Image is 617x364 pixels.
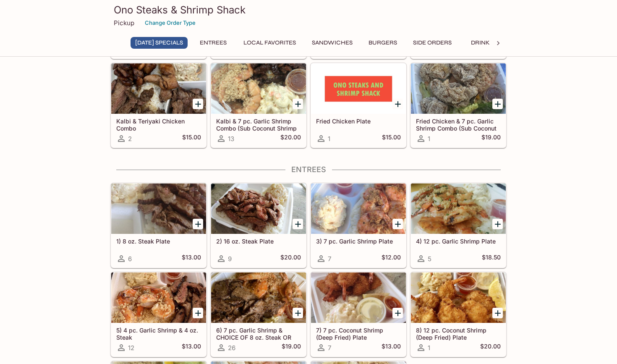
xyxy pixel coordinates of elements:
div: 7) 7 pc. Coconut Shrimp (Deep Fried) Plate [311,272,406,323]
div: 8) 12 pc. Coconut Shrimp (Deep Fried) Plate [411,272,506,323]
span: 12 [128,344,134,352]
button: Add 3) 7 pc. Garlic Shrimp Plate [392,219,403,229]
h3: Ono Steaks & Shrimp Shack [114,3,503,16]
a: 4) 12 pc. Garlic Shrimp Plate5$18.50 [410,183,506,268]
h5: $18.50 [482,254,501,264]
h5: 6) 7 pc. Garlic Shrimp & CHOICE OF 8 oz. Steak OR Teriyaki Chicken [216,327,301,340]
button: Entrees [194,37,232,49]
button: Add 1) 8 oz. Steak Plate [193,219,203,229]
h5: Kalbi & Teriyaki Chicken Combo [116,118,201,131]
button: Add 6) 7 pc. Garlic Shrimp & CHOICE OF 8 oz. Steak OR Teriyaki Chicken [293,308,303,318]
div: Kalbi & Teriyaki Chicken Combo [111,63,206,114]
h5: Fried Chicken & 7 pc. Garlic Shrimp Combo (Sub Coconut Shrimp Available) [416,118,501,131]
span: 9 [228,255,232,263]
button: Local Favorites [239,37,301,49]
div: Fried Chicken Plate [311,63,406,114]
h5: 1) 8 oz. Steak Plate [116,238,201,245]
div: Fried Chicken & 7 pc. Garlic Shrimp Combo (Sub Coconut Shrimp Available) [411,63,506,114]
button: Add 7) 7 pc. Coconut Shrimp (Deep Fried) Plate [392,308,403,318]
div: 1) 8 oz. Steak Plate [111,183,206,234]
span: 1 [328,135,330,143]
div: Kalbi & 7 pc. Garlic Shrimp Combo (Sub Coconut Shrimp Available) [211,63,306,114]
span: 26 [228,344,235,352]
h5: $19.00 [481,134,501,144]
a: 5) 4 pc. Garlic Shrimp & 4 oz. Steak12$13.00 [111,272,207,357]
a: 7) 7 pc. Coconut Shrimp (Deep Fried) Plate7$13.00 [311,272,406,357]
div: 2) 16 oz. Steak Plate [211,183,306,234]
h5: 3) 7 pc. Garlic Shrimp Plate [316,238,401,245]
h5: $13.00 [182,343,201,353]
h5: $20.00 [480,343,501,353]
h5: 5) 4 pc. Garlic Shrimp & 4 oz. Steak [116,327,201,340]
button: [DATE] Specials [131,37,188,49]
h5: $15.00 [182,134,201,144]
h5: 8) 12 pc. Coconut Shrimp (Deep Fried) Plate [416,327,501,340]
h5: $20.00 [280,254,301,264]
h5: 2) 16 oz. Steak Plate [216,238,301,245]
span: 13 [228,135,234,143]
a: 2) 16 oz. Steak Plate9$20.00 [211,183,306,268]
span: 6 [128,255,132,263]
h5: Kalbi & 7 pc. Garlic Shrimp Combo (Sub Coconut Shrimp Available) [216,118,301,131]
button: Add Kalbi & Teriyaki Chicken Combo [193,99,203,109]
div: 5) 4 pc. Garlic Shrimp & 4 oz. Steak [111,272,206,323]
div: 6) 7 pc. Garlic Shrimp & CHOICE OF 8 oz. Steak OR Teriyaki Chicken [211,272,306,323]
span: 5 [428,255,431,263]
button: Sandwiches [307,37,357,49]
a: Kalbi & 7 pc. Garlic Shrimp Combo (Sub Coconut Shrimp Available)13$20.00 [211,63,306,148]
button: Add 4) 12 pc. Garlic Shrimp Plate [492,219,503,229]
h5: $12.00 [382,254,401,264]
div: 3) 7 pc. Garlic Shrimp Plate [311,183,406,234]
button: Drinks [463,37,501,49]
button: Burgers [364,37,402,49]
button: Add Fried Chicken Plate [392,99,403,109]
button: Side Orders [408,37,456,49]
h4: Entrees [110,165,507,174]
h5: $15.00 [382,134,401,144]
a: 8) 12 pc. Coconut Shrimp (Deep Fried) Plate1$20.00 [410,272,506,357]
h5: 4) 12 pc. Garlic Shrimp Plate [416,238,501,245]
h5: 7) 7 pc. Coconut Shrimp (Deep Fried) Plate [316,327,401,340]
button: Add 8) 12 pc. Coconut Shrimp (Deep Fried) Plate [492,308,503,318]
span: 1 [428,344,430,352]
h5: $20.00 [280,134,301,144]
span: 1 [428,135,430,143]
h5: $19.00 [282,343,301,353]
span: 7 [328,255,331,263]
a: Kalbi & Teriyaki Chicken Combo2$15.00 [111,63,207,148]
a: Fried Chicken & 7 pc. Garlic Shrimp Combo (Sub Coconut Shrimp Available)1$19.00 [410,63,506,148]
a: 1) 8 oz. Steak Plate6$13.00 [111,183,207,268]
div: 4) 12 pc. Garlic Shrimp Plate [411,183,506,234]
a: 6) 7 pc. Garlic Shrimp & CHOICE OF 8 oz. Steak OR Teriyaki Chicken26$19.00 [211,272,306,357]
h5: $13.00 [382,343,401,353]
a: Fried Chicken Plate1$15.00 [311,63,406,148]
a: 3) 7 pc. Garlic Shrimp Plate7$12.00 [311,183,406,268]
h5: $13.00 [182,254,201,264]
button: Add 5) 4 pc. Garlic Shrimp & 4 oz. Steak [193,308,203,318]
button: Add Kalbi & 7 pc. Garlic Shrimp Combo (Sub Coconut Shrimp Available) [293,99,303,109]
span: 2 [128,135,132,143]
p: Pickup [114,19,134,27]
button: Add 2) 16 oz. Steak Plate [293,219,303,229]
span: 7 [328,344,331,352]
button: Add Fried Chicken & 7 pc. Garlic Shrimp Combo (Sub Coconut Shrimp Available) [492,99,503,109]
h5: Fried Chicken Plate [316,118,401,125]
button: Change Order Type [141,16,199,29]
